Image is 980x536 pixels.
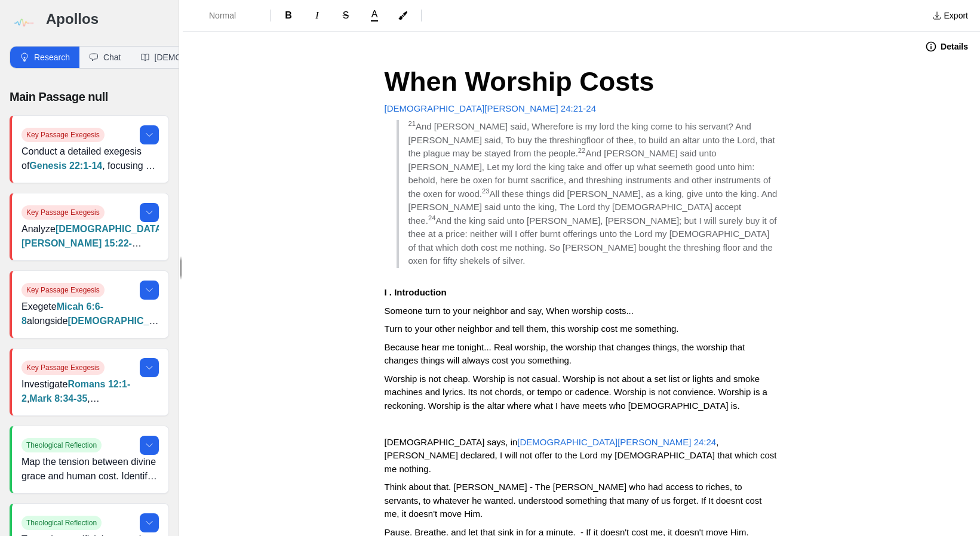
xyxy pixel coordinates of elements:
[10,10,36,36] img: logo
[21,205,105,220] span: Key Passage Exegesis
[385,342,748,366] span: Because hear me tonight... Real worship, the worship that changes things, the worship that change...
[21,316,177,340] a: [DEMOGRAPHIC_DATA] 51:16-17
[408,120,416,127] span: 21
[21,455,159,483] p: Map the tension between divine grace and human cost. Identify key [DEMOGRAPHIC_DATA] questions: H...
[408,189,780,226] span: All these things did [PERSON_NAME], as a king, give unto the king. And [PERSON_NAME] said unto th...
[333,6,359,25] button: Format Strikethrough
[21,224,165,263] a: [DEMOGRAPHIC_DATA][PERSON_NAME] 15:22-23
[315,10,318,20] span: I
[385,306,634,316] span: Someone turn to your neighbor and say, When worship costs...
[482,187,490,195] span: 23
[385,324,679,334] span: Turn to your other neighbor and tell them, this worship cost me something.
[285,10,292,20] span: B
[925,6,975,25] button: Export
[21,438,102,452] span: Theological Reflection
[578,147,586,154] span: 22
[21,301,103,326] a: Micah 6:6-8
[10,47,79,68] button: Research
[918,37,975,56] button: Details
[385,482,764,519] span: Think about that. [PERSON_NAME] - The [PERSON_NAME] who had access to riches, to servants, to wha...
[408,121,778,158] span: And [PERSON_NAME] said, Wherefore is my lord the king come to his servant? And [PERSON_NAME] said...
[209,10,251,21] span: Normal
[10,88,169,106] p: Main Passage null
[131,47,258,68] button: [DEMOGRAPHIC_DATA]
[29,393,87,403] a: Mark 8:34-35
[385,374,770,411] span: Worship is not cheap. Worship is not casual. Worship is not about a set list or lights and smoke ...
[408,215,779,266] span: And the king said unto [PERSON_NAME], [PERSON_NAME]; but I will surely buy it of thee at a price:...
[21,379,130,403] a: Romans 12:1-2
[408,148,773,199] span: And [PERSON_NAME] said unto [PERSON_NAME], Let my lord the king take and offer up what seemeth go...
[79,47,131,68] button: Chat
[343,10,349,20] span: S
[385,103,597,113] a: [DEMOGRAPHIC_DATA][PERSON_NAME] 24:21-24
[385,66,655,97] span: When Worship Costs
[361,7,388,24] button: A
[385,437,779,474] span: , [PERSON_NAME] declared, I will not offer to the Lord my [DEMOGRAPHIC_DATA] that which cost me n...
[275,6,302,25] button: Format Bold
[188,5,265,26] button: Formatting Options
[385,437,518,447] span: [DEMOGRAPHIC_DATA] says, in
[29,161,102,171] a: Genesis 22:1-14
[46,10,169,29] h3: Apollos
[21,128,105,142] span: Key Passage Exegesis
[21,361,105,375] span: Key Passage Exegesis
[428,214,436,221] span: 24
[21,377,159,406] p: Investigate , , and in tandem. Explore the call to present ourselves as living sacrifices, take u...
[21,222,159,251] p: Analyze and . Contrast [PERSON_NAME] empty sacrifices with [PERSON_NAME]’s repentant heart. Highl...
[21,516,102,530] span: Theological Reflection
[304,6,330,25] button: Format Italics
[21,283,105,297] span: Key Passage Exegesis
[21,300,159,328] p: Exegete alongside . Examine what [DEMOGRAPHIC_DATA] requires (justice, mercy, humility) instead o...
[371,10,378,19] span: A
[385,287,447,297] strong: I . Introduction
[920,476,966,522] iframe: Drift Widget Chat Controller
[21,144,159,173] p: Conduct a detailed exegesis of , focusing on [PERSON_NAME] willingness to sacrifice [PERSON_NAME]...
[517,437,716,447] a: [DEMOGRAPHIC_DATA][PERSON_NAME] 24:24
